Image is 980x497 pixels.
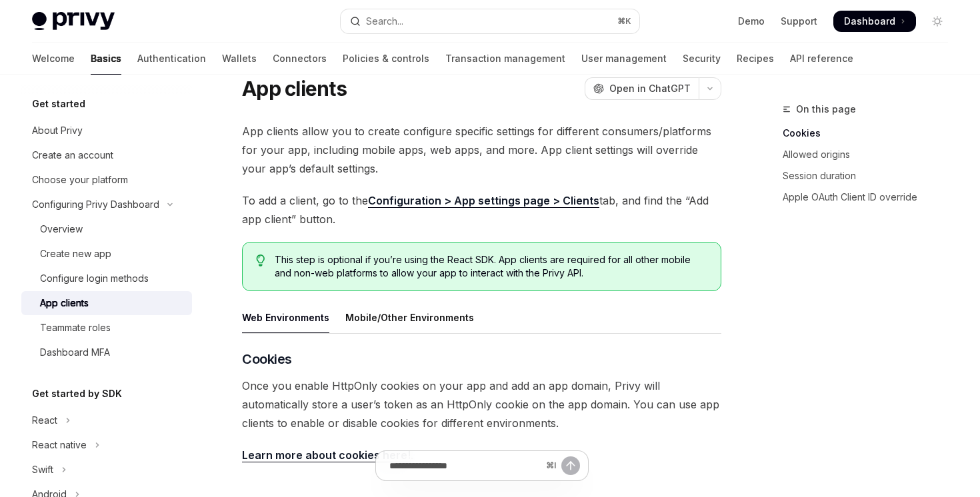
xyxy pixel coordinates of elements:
[796,101,856,117] span: On this page
[40,270,149,286] div: Configure login methods
[32,437,87,453] div: React native
[32,462,53,478] div: Swift
[21,242,192,266] a: Create new app
[21,119,192,143] a: About Privy
[783,187,959,208] a: Apple OAuth Client ID override
[783,165,959,187] a: Session duration
[242,191,721,229] span: To add a client, go to the tab, and find the “Add app client” button.
[32,197,159,213] div: Configuring Privy Dashboard
[242,122,721,178] span: App clients allow you to create configure specific settings for different consumers/platforms for...
[21,168,192,192] a: Choose your platform
[738,15,765,28] a: Demo
[927,11,948,32] button: Toggle dark mode
[341,9,639,33] button: Open search
[844,15,895,28] span: Dashboard
[366,13,403,29] div: Search...
[21,340,192,364] a: Dashboard MFA
[781,15,817,28] a: Support
[273,43,327,75] a: Connectors
[242,376,721,432] span: Once you enable HttpOnly cookies on your app and add an app domain, Privy will automatically stor...
[683,43,721,75] a: Security
[581,43,667,75] a: User management
[32,43,75,75] a: Welcome
[32,12,115,31] img: light logo
[242,77,347,101] h1: App clients
[32,172,128,188] div: Choose your platform
[32,147,113,163] div: Create an account
[32,123,83,139] div: About Privy
[242,446,721,464] span: .
[21,193,192,217] button: Toggle Configuring Privy Dashboard section
[137,43,206,75] a: Authentication
[609,82,691,95] span: Open in ChatGPT
[833,11,916,32] a: Dashboard
[783,144,959,165] a: Allowed origins
[21,316,192,340] a: Teammate roles
[40,320,111,336] div: Teammate roles
[40,221,83,237] div: Overview
[21,408,192,432] button: Toggle React section
[343,43,429,75] a: Policies & controls
[783,123,959,144] a: Cookies
[21,143,192,167] a: Create an account
[617,16,631,27] span: ⌘ K
[790,43,853,75] a: API reference
[242,302,329,333] div: Web Environments
[32,386,122,402] h5: Get started by SDK
[368,194,599,208] a: Configuration > App settings page > Clients
[389,451,541,480] input: Ask a question...
[40,295,89,311] div: App clients
[256,254,265,266] svg: Tip
[561,456,580,475] button: Send message
[21,291,192,315] a: App clients
[21,217,192,241] a: Overview
[40,344,110,360] div: Dashboard MFA
[32,96,85,112] h5: Get started
[585,77,699,100] button: Open in ChatGPT
[445,43,565,75] a: Transaction management
[275,253,707,280] span: This step is optional if you’re using the React SDK. App clients are required for all other mobil...
[91,43,121,75] a: Basics
[21,266,192,290] a: Configure login methods
[222,43,257,75] a: Wallets
[345,302,474,333] div: Mobile/Other Environments
[32,412,57,428] div: React
[242,350,292,368] span: Cookies
[21,458,192,482] button: Toggle Swift section
[21,433,192,457] button: Toggle React native section
[40,246,111,262] div: Create new app
[737,43,774,75] a: Recipes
